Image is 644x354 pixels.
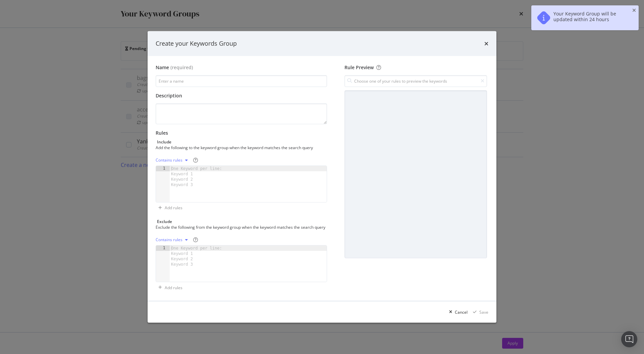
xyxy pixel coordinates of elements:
div: 1 [156,166,170,171]
div: One Keyword per line: Keyword 1 Keyword 2 Keyword 3 [170,166,226,187]
div: Contains rules [156,238,182,242]
div: Exclude [157,219,172,224]
div: Contains rules [156,158,182,162]
div: Save [479,309,488,315]
div: Exclude the following from the keyword group when the keyword matches the search query [156,224,326,230]
div: Rules [156,130,327,136]
button: Save [470,307,488,317]
span: (required) [170,64,193,71]
div: 1 [156,246,170,251]
input: Enter a name [156,75,327,87]
div: times [484,39,488,48]
div: close toast [632,8,636,13]
div: Description [156,92,327,99]
div: One Keyword per line: Keyword 1 Keyword 2 Keyword 3 [170,246,226,267]
div: Add rules [165,285,182,291]
button: Contains rules [156,234,191,245]
div: Open Intercom Messenger [621,331,637,347]
button: Cancel [446,307,468,317]
input: Choose one of your rules to preview the keywords [344,75,487,87]
button: Contains rules [156,155,191,166]
button: Add rules [156,203,182,213]
div: Rule Preview [344,64,487,71]
div: Cancel [455,309,468,315]
button: Add rules [156,282,182,293]
div: Add the following to the keyword group when the keyword matches the search query [156,145,326,150]
div: Your Keyword Group will be updated within 24 hours [553,11,627,25]
div: Include [157,139,171,145]
div: Add rules [165,205,182,211]
div: Name [156,64,169,71]
div: Create your Keywords Group [156,39,237,48]
div: modal [148,31,496,323]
